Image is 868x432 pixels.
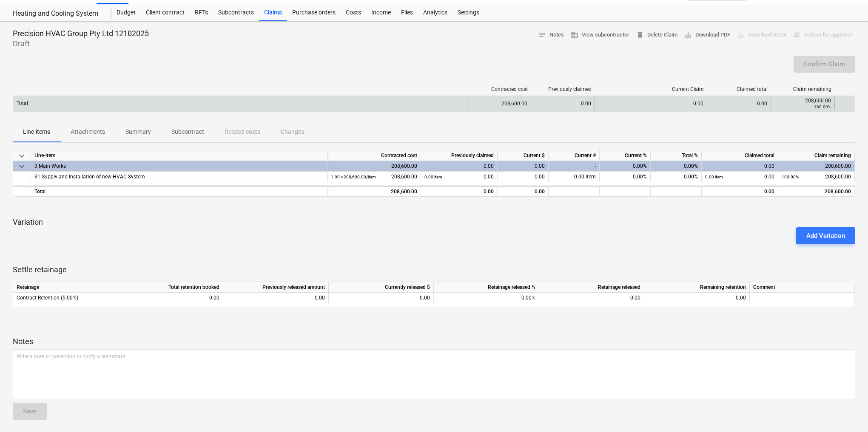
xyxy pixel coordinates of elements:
[327,161,421,172] div: 208,600.00
[366,4,396,21] a: Income
[434,282,539,293] div: Retainage released %
[806,230,845,241] div: Add Variation
[651,161,702,172] div: 0.00%
[702,161,778,172] div: 0.00
[825,391,868,432] iframe: Chat Widget
[814,104,831,109] small: 100.00%
[467,97,531,110] div: 208,600.00
[421,161,498,172] div: 0.00
[651,150,702,161] div: Total %
[17,151,27,161] span: keyboard_arrow_down
[633,28,681,42] button: Delete Claim
[396,4,418,21] a: Files
[424,186,494,197] div: 0.00
[13,28,149,39] p: Precision HVAC Group Pty Ltd 12102025
[434,293,539,303] div: 0.00%
[782,175,799,179] small: 100.00%
[549,150,600,161] div: Current #
[331,186,417,197] div: 208,600.00
[331,172,417,182] div: 208,600.00
[778,161,855,172] div: 208,600.00
[571,31,578,39] span: business
[705,175,723,179] small: 0.00 item
[535,28,567,42] button: Notes
[774,86,831,92] div: Claim remaining
[539,293,644,303] div: 0.00
[702,150,778,161] div: Claimed total
[651,172,702,182] div: 0.00%
[13,39,149,49] p: Draft
[341,4,366,21] a: Costs
[636,31,644,39] span: delete
[118,282,223,293] div: Total retention booked
[774,98,831,104] div: 208,600.00
[190,4,213,21] a: RFTs
[13,217,855,227] p: Variation
[13,293,118,303] div: Contract Retention (5.00%)
[31,186,327,196] div: Total
[424,172,494,182] div: 0.00
[34,172,324,182] div: 31 Supply and Installation of new HVAC System
[13,265,855,275] p: Settle retainage
[498,161,549,172] div: 0.00
[223,282,329,293] div: Previously released amount
[796,227,855,244] button: Add Variation
[598,86,704,92] div: Current Claim
[327,150,421,161] div: Contracted cost
[452,4,484,21] a: Settings
[782,172,851,182] div: 208,600.00
[702,186,778,196] div: 0.00
[424,175,442,179] small: 0.00 item
[332,293,430,303] div: 0.00
[118,293,223,303] div: 0.00
[31,150,327,161] div: Line-item
[644,293,750,303] div: 0.00
[538,31,546,39] span: notes
[421,150,498,161] div: Previously claimed
[71,127,105,136] p: Attachments
[17,161,27,172] span: keyboard_arrow_down
[125,127,151,136] p: Summary
[778,150,855,161] div: Claim remaining
[531,97,595,110] div: 0.00
[141,4,190,21] a: Client contract
[684,30,730,40] span: Download PDF
[535,86,592,92] div: Previously claimed
[287,4,341,21] a: Purchase orders
[34,161,324,172] div: 3 Main Works
[13,282,118,293] div: Retainage
[782,186,851,197] div: 208,600.00
[600,161,651,172] div: 0.00%
[750,282,855,293] div: Comment
[636,30,677,40] span: Delete Claim
[681,28,734,42] button: Download PDF
[644,282,750,293] div: Remaining retention
[498,172,549,182] div: 0.00
[498,186,549,196] div: 0.00
[23,127,50,136] p: Line-items
[471,86,528,92] div: Contracted cost
[13,9,101,18] div: Heating and Cooling System
[331,175,376,179] small: 1.00 × 208,600.00 / item
[705,172,774,182] div: 0.00
[171,127,204,136] p: Subcontract
[571,30,629,40] span: View subcontractor
[538,30,564,40] span: Notes
[329,282,434,293] div: Currently released $
[595,97,707,110] div: 0.00
[17,100,28,107] p: Total
[259,4,287,21] a: Claims
[498,150,549,161] div: Current $
[684,31,692,39] span: save_alt
[549,161,600,172] div: -
[418,4,452,21] a: Analytics
[111,4,141,21] a: Budget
